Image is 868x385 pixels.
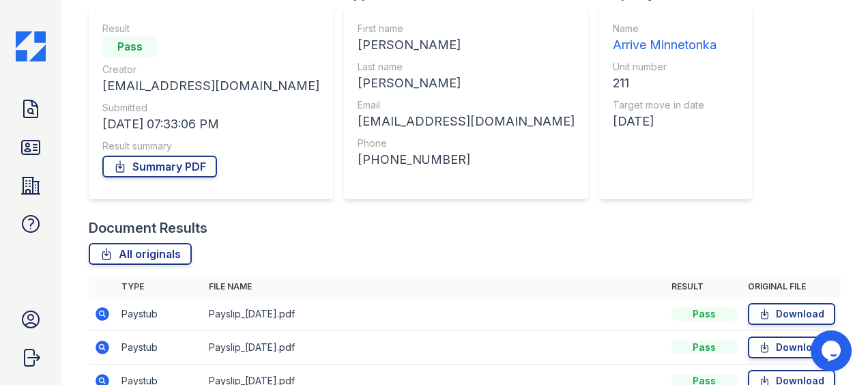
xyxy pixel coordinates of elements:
a: Download [748,303,835,325]
div: Arrive Minnetonka [613,35,717,55]
a: All originals [89,243,192,265]
div: [EMAIL_ADDRESS][DOMAIN_NAME] [102,76,319,96]
td: Paystub [116,331,203,365]
th: Type [116,276,203,298]
div: Creator [102,63,319,76]
div: [EMAIL_ADDRESS][DOMAIN_NAME] [358,112,575,131]
div: Name [613,22,717,35]
a: Name Arrive Minnetonka [613,22,717,55]
iframe: chat widget [811,330,854,371]
td: Payslip_[DATE].pdf [203,298,666,331]
a: Download [748,337,835,358]
div: [PHONE_NUMBER] [358,150,575,169]
div: [DATE] [613,112,717,131]
a: Summary PDF [102,156,217,177]
div: Pass [671,341,737,354]
th: Original file [742,276,841,298]
div: 211 [613,74,717,93]
div: Phone [358,137,575,150]
th: Result [666,276,742,298]
div: Result summary [102,139,319,153]
div: Result [102,22,319,35]
div: [PERSON_NAME] [358,74,575,93]
div: Target move in date [613,98,717,112]
td: Paystub [116,298,203,331]
div: Pass [102,35,157,57]
div: First name [358,22,575,35]
div: [DATE] 07:33:06 PM [102,115,319,134]
td: Payslip_[DATE].pdf [203,331,666,365]
div: [PERSON_NAME] [358,35,575,55]
th: File name [203,276,666,298]
div: Pass [671,307,737,321]
div: Document Results [89,218,207,238]
div: Email [358,98,575,112]
div: Submitted [102,101,319,115]
div: Unit number [613,60,717,74]
img: CE_Icon_Blue-c292c112584629df590d857e76928e9f676e5b41ef8f769ba2f05ee15b207248.png [16,31,46,61]
div: Last name [358,60,575,74]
